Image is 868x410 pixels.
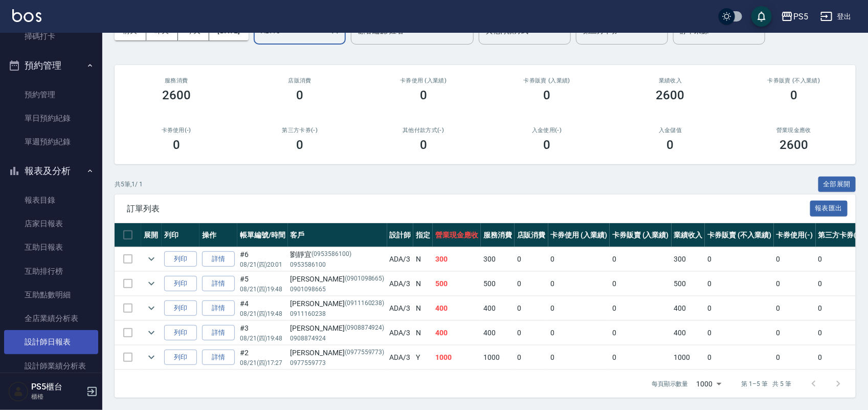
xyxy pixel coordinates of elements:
td: 1000 [481,346,515,370]
h5: PS5櫃台 [31,382,83,392]
a: 互助日報表 [4,235,98,259]
th: 指定 [413,223,433,247]
a: 報表匯出 [810,203,848,213]
td: 0 [774,247,816,271]
button: save [751,6,772,27]
th: 業績收入 [672,223,705,247]
td: 0 [548,247,610,271]
button: 報表及分析 [4,158,98,184]
h2: 店販消費 [251,77,350,84]
th: 列印 [162,223,199,247]
a: 詳情 [202,251,235,267]
td: 0 [515,296,548,320]
button: 報表匯出 [810,201,848,217]
td: 0 [705,296,773,320]
button: PS5 [777,6,812,27]
button: 列印 [164,276,197,292]
h2: 卡券使用 (入業績) [374,77,473,84]
div: [PERSON_NAME] [291,298,385,309]
th: 營業現金應收 [433,223,481,247]
button: expand row [144,276,159,291]
a: 設計師日報表 [4,330,98,354]
td: 0 [610,272,672,296]
h2: 卡券販賣 (入業績) [498,77,597,84]
td: 0 [515,321,548,345]
td: 400 [481,296,515,320]
td: 0 [548,296,610,320]
td: 0 [816,296,865,320]
td: 0 [548,272,610,296]
button: 列印 [164,300,197,316]
a: 單日預約紀錄 [4,106,98,130]
button: 列印 [164,350,197,365]
td: 400 [672,296,705,320]
td: 300 [481,247,515,271]
p: 0977559773 [291,358,385,368]
img: Logo [12,9,41,22]
th: 設計師 [387,223,414,247]
a: 詳情 [202,325,235,341]
th: 卡券販賣 (不入業績) [705,223,773,247]
p: 0953586100 [291,260,385,269]
a: 互助點數明細 [4,283,98,307]
td: 0 [515,247,548,271]
button: 列印 [164,251,197,267]
td: 0 [515,272,548,296]
th: 展開 [141,223,162,247]
td: 0 [816,272,865,296]
h2: 營業現金應收 [745,127,844,134]
div: PS5 [793,10,808,23]
td: #5 [237,272,288,296]
td: 0 [548,346,610,370]
td: 0 [705,321,773,345]
p: 0908874924 [291,334,385,343]
th: 客戶 [288,223,387,247]
h3: 0 [667,138,674,152]
a: 掃碼打卡 [4,25,98,48]
td: ADA /3 [387,296,414,320]
td: Y [413,346,433,370]
td: 0 [816,346,865,370]
h2: 入金使用(-) [498,127,597,134]
div: [PERSON_NAME] [291,323,385,334]
p: 08/21 (四) 17:27 [240,358,285,368]
td: #2 [237,346,288,370]
td: 0 [610,296,672,320]
div: [PERSON_NAME] [291,348,385,358]
a: 預約管理 [4,83,98,106]
div: 1000 [693,370,725,398]
button: expand row [144,251,159,267]
button: 預約管理 [4,52,98,79]
h2: 卡券使用(-) [127,127,226,134]
div: 劉靜宜 [291,249,385,260]
h2: 其他付款方式(-) [374,127,473,134]
p: (0908874924) [345,323,385,334]
a: 互助排行榜 [4,260,98,283]
td: 500 [672,272,705,296]
td: N [413,247,433,271]
td: 0 [774,272,816,296]
td: 400 [672,321,705,345]
td: 400 [433,321,481,345]
a: 詳情 [202,300,235,316]
p: (0901098665) [345,274,385,285]
th: 第三方卡券(-) [816,223,865,247]
td: 0 [774,321,816,345]
td: #6 [237,247,288,271]
img: Person [8,381,29,402]
td: ADA /3 [387,247,414,271]
a: 全店業績分析表 [4,307,98,330]
td: 0 [610,247,672,271]
h3: 服務消費 [127,77,226,84]
td: 1000 [672,346,705,370]
td: 300 [672,247,705,271]
h3: 0 [296,88,303,102]
td: 0 [774,346,816,370]
th: 卡券販賣 (入業績) [610,223,672,247]
a: 詳情 [202,350,235,365]
h3: 0 [173,138,180,152]
td: 0 [816,247,865,271]
p: (0977559773) [345,348,385,358]
td: 0 [705,272,773,296]
th: 操作 [199,223,237,247]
